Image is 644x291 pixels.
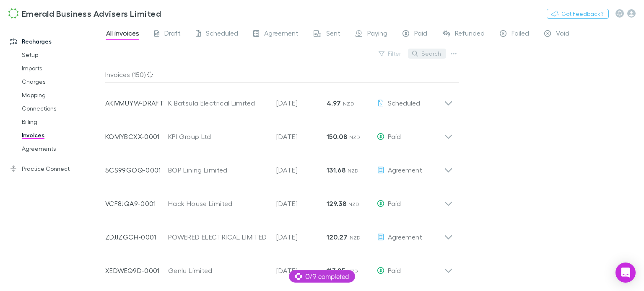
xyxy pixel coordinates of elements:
[276,98,327,108] p: [DATE]
[99,116,460,150] div: KOMYBCXX-0001KPI Group Ltd[DATE]150.08 NZDPaid
[343,100,354,107] span: NZD
[168,131,268,142] div: KPI Group Ltd
[105,198,168,209] p: VCF8JQA9-0001
[3,3,166,23] a: Emerald Business Advisers Limited
[13,48,110,62] a: Setup
[13,115,110,129] a: Billing
[2,162,110,175] a: Practice Connect
[388,99,420,107] span: Scheduled
[388,233,422,241] span: Agreement
[367,29,387,40] span: Paying
[349,134,361,140] span: NZD
[105,232,168,242] p: ZDJJZGCH-0001
[106,29,139,40] span: All invoices
[348,201,360,207] span: NZD
[13,88,110,102] a: Mapping
[168,265,268,276] div: Genlu Limited
[8,8,18,18] img: Emerald Business Advisers Limited's Logo
[105,165,168,175] p: 5CS99GOQ-0001
[99,83,460,116] div: AKIVMUYW-DRAFTK Batsula Electrical Limited[DATE]4.97 NZDScheduled
[99,150,460,183] div: 5CS99GOQ-0001BOP Lining Limited[DATE]131.68 NZDAgreement
[276,165,327,175] p: [DATE]
[13,102,110,115] a: Connections
[276,232,327,242] p: [DATE]
[327,266,345,275] strong: 113.85
[13,62,110,75] a: Imports
[168,98,268,108] div: K Batsula Electrical Limited
[414,29,427,40] span: Paid
[22,8,161,18] h3: Emerald Business Advisers Limited
[13,142,110,155] a: Agreements
[168,198,268,209] div: Hack House Limited
[264,29,299,40] span: Agreement
[206,29,238,40] span: Scheduled
[276,198,327,209] p: [DATE]
[276,265,327,276] p: [DATE]
[13,129,110,142] a: Invoices
[347,268,358,274] span: NZD
[374,49,406,59] button: Filter
[327,132,347,141] strong: 150.08
[99,217,460,250] div: ZDJJZGCH-0001POWERED ELECTRICAL LIMITED[DATE]120.27 NZDAgreement
[350,234,361,241] span: NZD
[276,131,327,142] p: [DATE]
[99,250,460,284] div: XEDWEQ9D-0001Genlu Limited[DATE]113.85 NZDPaid
[99,183,460,217] div: VCF8JQA9-0001Hack House Limited[DATE]129.38 NZDPaid
[2,35,110,48] a: Recharges
[512,29,529,40] span: Failed
[327,233,348,241] strong: 120.27
[327,99,341,107] strong: 4.97
[547,9,609,19] button: Got Feedback?
[13,75,110,88] a: Charges
[348,167,359,174] span: NZD
[105,98,168,108] p: AKIVMUYW-DRAFT
[455,29,485,40] span: Refunded
[105,131,168,142] p: KOMYBCXX-0001
[327,199,346,208] strong: 129.38
[327,166,345,174] strong: 131.68
[408,49,446,59] button: Search
[168,165,268,175] div: BOP Lining Limited
[168,232,268,242] div: POWERED ELECTRICAL LIMITED
[388,266,401,274] span: Paid
[388,166,422,174] span: Agreement
[326,29,340,40] span: Sent
[615,263,636,283] div: Open Intercom Messenger
[164,29,181,40] span: Draft
[388,199,401,207] span: Paid
[556,29,569,40] span: Void
[105,265,168,276] p: XEDWEQ9D-0001
[388,132,401,140] span: Paid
